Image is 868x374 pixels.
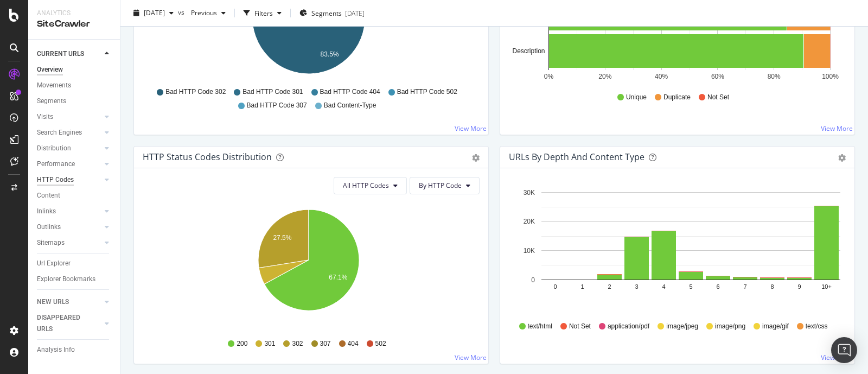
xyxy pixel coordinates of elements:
[707,93,729,102] span: Not Set
[821,283,832,290] text: 10+
[531,276,535,284] text: 0
[821,124,853,133] a: View More
[37,96,66,107] div: Segments
[635,283,638,290] text: 3
[821,353,853,362] a: View More
[689,283,692,290] text: 5
[608,322,649,331] span: application/pdf
[524,247,535,255] text: 10K
[37,174,74,186] div: HTTP Codes
[320,339,331,348] span: 307
[292,339,303,348] span: 302
[239,4,286,22] button: Filters
[343,181,389,190] span: All HTTP Codes
[37,274,112,285] a: Explorer Bookmarks
[509,186,841,312] svg: A chart.
[247,101,307,110] span: Bad HTTP Code 307
[711,73,724,80] text: 60%
[324,101,376,110] span: Bad Content-Type
[37,159,75,170] div: Performance
[375,339,386,348] span: 502
[37,18,111,30] div: SiteCrawler
[187,8,217,17] span: Previous
[273,234,291,242] text: 27.5%
[37,190,60,201] div: Content
[254,8,273,17] div: Filters
[37,190,112,201] a: Content
[37,48,101,60] a: CURRENT URLS
[822,73,839,80] text: 100%
[37,344,75,356] div: Analysis Info
[715,322,745,331] span: image/png
[509,151,644,162] div: URLs by Depth and Content Type
[37,80,71,91] div: Movements
[37,174,101,186] a: HTTP Codes
[598,73,611,80] text: 20%
[37,237,101,249] a: Sitemaps
[770,283,774,290] text: 8
[663,93,691,102] span: Duplicate
[580,283,584,290] text: 1
[165,87,226,97] span: Bad HTTP Code 302
[37,258,71,269] div: Url Explorer
[37,111,53,123] div: Visits
[37,344,112,356] a: Analysis Info
[37,111,101,123] a: Visits
[37,64,112,75] a: Overview
[37,206,56,217] div: Inlinks
[37,143,71,154] div: Distribution
[544,73,554,80] text: 0%
[37,274,95,285] div: Explorer Bookmarks
[626,93,647,102] span: Unique
[242,87,303,97] span: Bad HTTP Code 301
[608,283,611,290] text: 2
[37,127,101,138] a: Search Engines
[37,296,101,308] a: NEW URLS
[806,322,828,331] span: text/css
[320,87,380,97] span: Bad HTTP Code 404
[37,9,111,18] div: Analytics
[37,64,63,75] div: Overview
[334,177,407,194] button: All HTTP Codes
[129,4,178,22] button: [DATE]
[37,312,92,335] div: DISAPPEARED URLS
[37,221,61,233] div: Outlinks
[410,177,480,194] button: By HTTP Code
[37,159,101,170] a: Performance
[662,283,665,290] text: 4
[472,154,480,162] div: gear
[762,322,789,331] span: image/gif
[419,181,462,190] span: By HTTP Code
[178,7,187,16] span: vs
[37,296,69,308] div: NEW URLS
[37,80,112,91] a: Movements
[716,283,719,290] text: 6
[311,8,342,17] span: Segments
[666,322,698,331] span: image/jpeg
[37,258,112,269] a: Url Explorer
[768,73,781,80] text: 80%
[329,274,347,281] text: 67.1%
[348,339,359,348] span: 404
[144,8,165,17] span: 2025 Oct. 5th
[345,8,365,17] div: [DATE]
[187,4,230,22] button: Previous
[37,48,84,60] div: CURRENT URLS
[524,189,535,196] text: 30K
[37,96,112,107] a: Segments
[143,151,272,162] div: HTTP Status Codes Distribution
[264,339,275,348] span: 301
[455,124,487,133] a: View More
[655,73,668,80] text: 40%
[455,353,487,362] a: View More
[143,203,475,329] svg: A chart.
[37,143,101,154] a: Distribution
[528,322,552,331] span: text/html
[295,4,369,22] button: Segments[DATE]
[37,312,101,335] a: DISAPPEARED URLS
[831,337,857,363] div: Open Intercom Messenger
[37,206,101,217] a: Inlinks
[37,237,65,249] div: Sitemaps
